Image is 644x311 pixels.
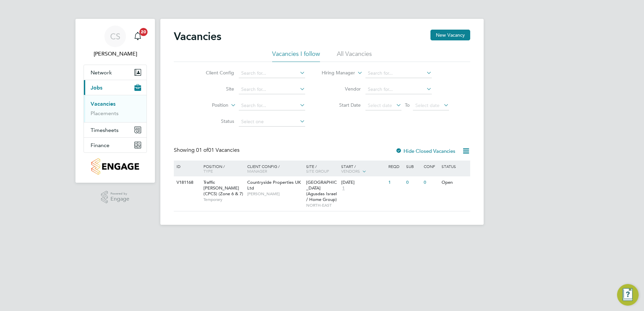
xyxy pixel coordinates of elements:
label: Hide Closed Vacancies [395,148,455,154]
input: Search for... [239,101,305,110]
span: Timesheets [91,127,119,133]
span: [PERSON_NAME] [247,191,303,197]
button: Finance [84,138,147,152]
div: 1 [387,176,404,189]
span: Site Group [306,168,329,174]
div: Reqd [387,161,404,172]
span: [GEOGRAPHIC_DATA] (Agusdas Israel / Home Group) [306,179,337,202]
label: Vendor [322,86,361,92]
span: Carl Stephenson [84,50,147,58]
span: NORTH-EAST [306,203,338,208]
div: Sub [405,161,422,172]
input: Search for... [239,85,305,94]
div: Conf [422,161,440,172]
div: ID [175,161,198,172]
div: Showing [174,147,241,154]
span: 01 Vacancies [196,147,239,153]
li: All Vacancies [337,50,372,62]
button: Timesheets [84,123,147,137]
li: Vacancies I follow [272,50,320,62]
span: Finance [91,142,109,148]
button: New Vacancy [430,30,470,40]
div: Site / [304,161,340,177]
a: Go to home page [84,158,147,175]
span: CS [110,32,120,41]
div: Client Config / [246,161,304,177]
a: Vacancies [91,101,116,107]
div: [DATE] [341,180,385,185]
input: Search for... [239,69,305,78]
button: Network [84,65,147,80]
button: Jobs [84,80,147,95]
span: Type [203,168,213,174]
a: 20 [131,26,144,47]
div: 0 [422,176,440,189]
label: Hiring Manager [316,70,355,76]
span: Engage [110,196,129,202]
div: Jobs [84,95,147,122]
img: countryside-properties-logo-retina.png [91,158,139,175]
span: To [403,101,412,109]
a: Powered byEngage [101,191,130,204]
label: Status [195,118,234,124]
span: Select date [368,102,392,108]
span: Manager [247,168,267,174]
span: Select date [415,102,440,108]
input: Search for... [365,85,432,94]
div: Position / [198,161,246,177]
span: Traffic [PERSON_NAME] (CPCS) (Zone 6 & 7) [203,179,243,197]
input: Search for... [365,69,432,78]
div: 0 [405,176,422,189]
button: Engage Resource Center [617,284,639,306]
span: 01 of [196,147,208,153]
div: Status [440,161,469,172]
span: Temporary [203,197,244,202]
input: Select one [239,117,305,127]
span: Jobs [91,84,102,91]
label: Start Date [322,102,361,108]
div: Start / [340,161,387,177]
div: Open [440,176,469,189]
a: CS[PERSON_NAME] [84,26,147,58]
div: V181168 [175,176,198,189]
span: Powered by [110,191,129,197]
label: Client Config [195,70,234,76]
span: Network [91,69,112,76]
label: Position [190,102,228,109]
span: Countryside Properties UK Ltd [247,179,301,191]
a: Placements [91,110,119,116]
label: Site [195,86,234,92]
span: Vendors [341,168,360,174]
h2: Vacancies [174,30,221,43]
nav: Main navigation [75,19,155,183]
span: 1 [341,185,346,191]
span: 20 [139,28,148,36]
